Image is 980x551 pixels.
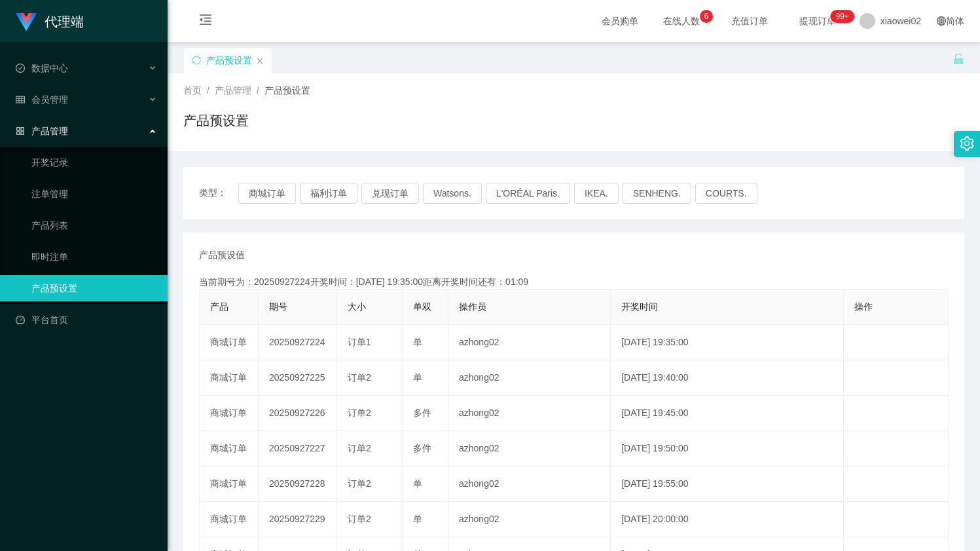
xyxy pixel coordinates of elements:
i: 图标: appstore-o [16,126,25,136]
span: 产品预设置 [264,85,310,96]
td: 20250927224 [259,325,337,360]
span: 充值订单 [725,16,774,26]
a: 开奖记录 [31,149,157,176]
div: 产品预设置 [206,48,252,73]
i: 图标: global [937,16,946,26]
a: 即时注单 [31,244,157,270]
td: azhong02 [448,325,611,360]
span: 操作 [854,301,873,312]
a: 注单管理 [31,181,157,207]
span: 单双 [413,301,431,312]
button: COURTS. [695,183,757,204]
td: [DATE] 19:35:00 [611,325,844,360]
h1: 产品预设置 [183,111,249,130]
td: 20250927229 [259,502,337,537]
span: / [207,85,209,96]
i: 图标: setting [960,136,974,151]
img: logo.9652507e.png [16,13,37,31]
td: azhong02 [448,396,611,431]
span: 订单2 [348,408,371,418]
td: [DATE] 19:45:00 [611,396,844,431]
span: 单 [413,514,422,524]
button: 兑现订单 [361,183,419,204]
i: 图标: unlock [953,53,964,65]
span: 订单2 [348,514,371,524]
td: 商城订单 [200,466,259,502]
td: 20250927225 [259,360,337,396]
td: azhong02 [448,466,611,502]
sup: 6 [700,10,713,23]
span: 订单2 [348,443,371,453]
td: 20250927227 [259,431,337,466]
button: IKEA. [574,183,619,204]
button: 福利订单 [300,183,357,204]
p: 6 [704,10,708,23]
span: 提现订单 [793,16,843,26]
td: 20250927228 [259,466,337,502]
span: 产品管理 [215,85,251,96]
td: 商城订单 [200,360,259,396]
span: 单 [413,478,422,489]
span: 产品 [210,301,228,312]
td: azhong02 [448,360,611,396]
td: [DATE] 19:55:00 [611,466,844,502]
span: 在线人数 [657,16,706,26]
span: 期号 [269,301,287,312]
td: [DATE] 20:00:00 [611,502,844,537]
span: 首页 [183,85,202,96]
td: azhong02 [448,502,611,537]
td: 20250927226 [259,396,337,431]
button: 商城订单 [238,183,296,204]
span: 会员管理 [16,94,68,105]
sup: 1209 [831,10,854,23]
span: 订单1 [348,337,371,347]
span: 单 [413,372,422,383]
a: 代理端 [16,16,84,26]
span: 多件 [413,408,431,418]
span: 多件 [413,443,431,453]
span: 产品管理 [16,126,68,136]
i: 图标: menu-fold [183,1,228,43]
span: / [257,85,259,96]
a: 图标: dashboard平台首页 [16,307,157,333]
span: 订单2 [348,372,371,383]
a: 产品列表 [31,212,157,238]
button: SENHENG. [623,183,691,204]
td: [DATE] 19:40:00 [611,360,844,396]
i: 图标: check-circle-o [16,64,25,73]
div: 当前期号为：20250927224开奖时间：[DATE] 19:35:00距离开奖时间还有：01:09 [199,275,949,289]
a: 产品预设置 [31,275,157,301]
button: Watsons. [423,183,482,204]
h1: 代理端 [45,1,84,43]
td: 商城订单 [200,396,259,431]
span: 操作员 [459,301,486,312]
i: 图标: close [256,57,264,65]
td: 商城订单 [200,502,259,537]
td: 商城订单 [200,431,259,466]
td: azhong02 [448,431,611,466]
button: L'ORÉAL Paris. [486,183,570,204]
span: 产品预设值 [199,248,245,262]
span: 大小 [348,301,366,312]
span: 开奖时间 [621,301,658,312]
td: [DATE] 19:50:00 [611,431,844,466]
span: 单 [413,337,422,347]
span: 订单2 [348,478,371,489]
span: 数据中心 [16,63,68,73]
i: 图标: table [16,95,25,104]
td: 商城订单 [200,325,259,360]
i: 图标: sync [192,56,201,65]
span: 类型： [199,183,238,204]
